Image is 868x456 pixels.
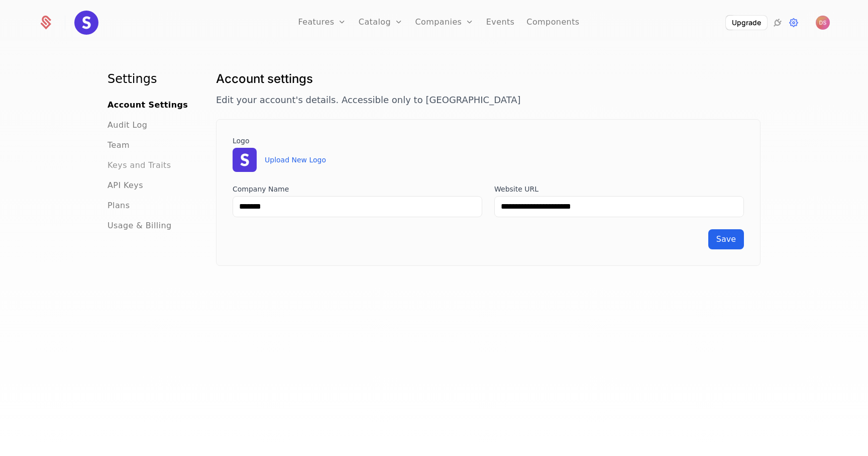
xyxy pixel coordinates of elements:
[216,71,761,87] h1: Account settings
[74,11,98,35] img: Snacker
[716,234,736,244] span: Save
[788,17,800,29] a: Settings
[772,17,784,29] a: Integrations
[233,136,744,146] label: Logo
[107,159,171,171] a: Keys and Traits
[107,220,172,232] a: Usage & Billing
[107,71,192,232] nav: Main
[494,184,744,194] label: Website URL
[233,184,482,194] label: Company Name
[233,148,257,172] img: eyJ0eXBlIjoicHJveHkiLCJzcmMiOiJodHRwczovL2ltYWdlcy5jbGVyay5kZXYvdXBsb2FkZWQvaW1nXzJ5UG5UMThsM0RCW...
[726,16,767,30] button: Upgrade
[708,229,744,249] button: Save
[216,93,761,107] p: Edit your account's details. Accessible only to [GEOGRAPHIC_DATA]
[107,179,143,192] a: API Keys
[816,16,830,30] img: Doug Silkstone
[107,139,130,151] a: Team
[816,16,830,30] button: Open user button
[107,200,130,212] a: Plans
[107,119,147,131] a: Audit Log
[107,99,188,111] a: Account Settings
[107,71,192,87] h1: Settings
[265,155,326,165] button: Upload New Logo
